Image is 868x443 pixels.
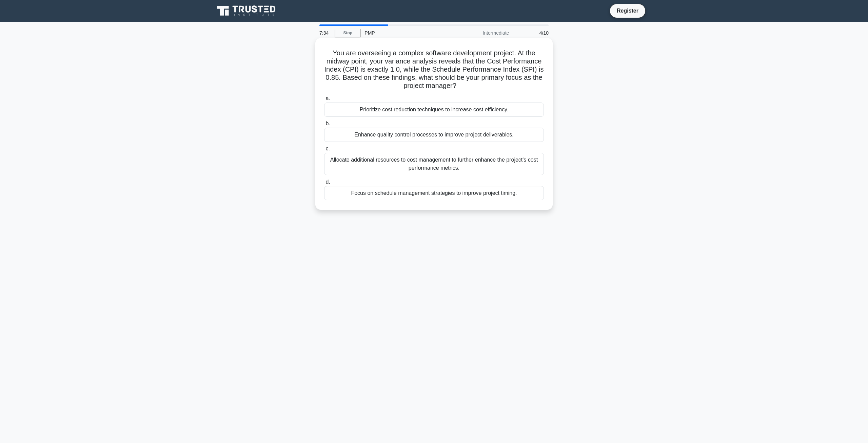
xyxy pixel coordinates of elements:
[325,95,330,101] span: a.
[315,26,335,40] div: 7:34
[360,26,454,40] div: PMP
[325,121,330,126] span: b.
[323,49,545,90] h5: You are overseeing a complex software development project. At the midway point, your variance ana...
[335,29,360,37] a: Stop
[325,179,330,185] span: d.
[325,146,330,151] span: c.
[454,26,513,40] div: Intermediate
[613,6,643,15] a: Register
[324,128,544,142] div: Enhance quality control processes to improve project deliverables.
[324,186,544,200] div: Focus on schedule management strategies to improve project timing.
[513,26,553,40] div: 4/10
[324,103,544,117] div: Prioritize cost reduction techniques to increase cost efficiency.
[324,153,544,175] div: Allocate additional resources to cost management to further enhance the project's cost performanc...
